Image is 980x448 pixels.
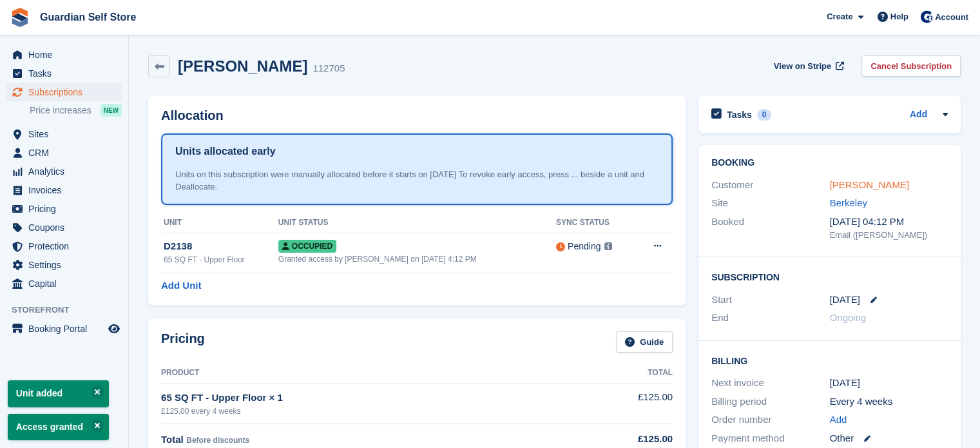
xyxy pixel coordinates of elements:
[28,275,106,293] span: Capital
[594,383,673,424] td: £125.00
[6,144,122,162] a: menu
[161,331,205,353] h2: Pricing
[711,431,830,446] div: Payment method
[186,436,249,445] span: Before discounts
[278,253,556,265] div: Granted access by [PERSON_NAME] on [DATE] 4:12 PM
[8,380,109,407] p: Unit added
[6,64,122,83] a: menu
[28,125,106,143] span: Sites
[6,200,122,218] a: menu
[910,108,927,122] a: Add
[6,256,122,274] a: menu
[711,413,830,427] div: Order number
[830,197,867,208] a: Berkeley
[164,239,278,254] div: D2138
[6,162,122,180] a: menu
[161,108,673,123] h2: Allocation
[161,391,594,405] div: 65 SQ FT - Upper Floor × 1
[161,405,594,417] div: £125.00 every 4 weeks
[830,431,948,446] div: Other
[30,104,91,117] span: Price increases
[711,394,830,409] div: Billing period
[28,83,106,101] span: Subscriptions
[757,109,772,121] div: 0
[711,270,948,283] h2: Subscription
[830,413,847,427] a: Add
[28,46,106,64] span: Home
[711,178,830,193] div: Customer
[830,179,909,190] a: [PERSON_NAME]
[161,363,594,384] th: Product
[28,219,106,237] span: Coupons
[278,240,336,253] span: Occupied
[12,304,128,317] span: Storefront
[830,394,948,409] div: Every 4 weeks
[28,256,106,274] span: Settings
[711,354,948,367] h2: Billing
[6,219,122,237] a: menu
[6,181,122,199] a: menu
[774,60,831,73] span: View on Stripe
[6,320,122,338] a: menu
[890,10,908,23] span: Help
[10,8,30,27] img: stora-icon-8386f47178a22dfd0bd8f6a31ec36ba5ce8667c1dd55bd0f319d3a0aa187defe.svg
[28,64,106,83] span: Tasks
[28,237,106,255] span: Protection
[594,363,673,384] th: Total
[161,213,278,233] th: Unit
[830,376,948,391] div: [DATE]
[594,432,673,447] div: £125.00
[711,376,830,391] div: Next invoice
[711,293,830,307] div: Start
[164,254,278,266] div: 65 SQ FT - Upper Floor
[711,196,830,211] div: Site
[830,229,948,242] div: Email ([PERSON_NAME])
[556,213,635,233] th: Sync Status
[861,55,961,77] a: Cancel Subscription
[161,434,184,445] span: Total
[28,144,106,162] span: CRM
[175,144,276,159] h1: Units allocated early
[711,311,830,326] div: End
[830,312,867,323] span: Ongoing
[6,83,122,101] a: menu
[6,46,122,64] a: menu
[769,55,847,77] a: View on Stripe
[28,162,106,180] span: Analytics
[35,6,141,28] a: Guardian Self Store
[604,242,612,250] img: icon-info-grey-7440780725fd019a000dd9b08b2336e03edf1995a4989e88bcd33f0948082b44.svg
[161,278,201,293] a: Add Unit
[106,321,122,336] a: Preview store
[101,104,122,117] div: NEW
[935,11,968,24] span: Account
[830,293,860,307] time: 2025-10-07 00:00:00 UTC
[711,158,948,168] h2: Booking
[175,168,658,193] div: Units on this subscription were manually allocated before it starts on [DATE] To revoke early acc...
[568,240,600,253] div: Pending
[6,125,122,143] a: menu
[28,320,106,338] span: Booking Portal
[830,215,948,229] div: [DATE] 04:12 PM
[616,331,673,353] a: Guide
[178,57,307,75] h2: [PERSON_NAME]
[278,213,556,233] th: Unit Status
[28,200,106,218] span: Pricing
[727,109,752,121] h2: Tasks
[711,215,830,242] div: Booked
[6,275,122,293] a: menu
[30,103,122,117] a: Price increases NEW
[312,61,345,76] div: 112705
[920,10,933,23] img: Tom Scott
[827,10,852,23] span: Create
[8,414,109,440] p: Access granted
[6,237,122,255] a: menu
[28,181,106,199] span: Invoices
